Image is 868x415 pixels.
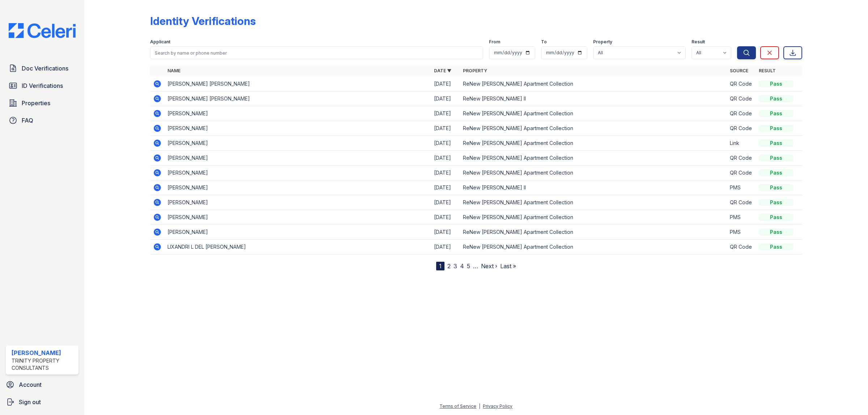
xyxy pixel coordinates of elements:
td: [DATE] [431,91,460,106]
td: [PERSON_NAME] [165,180,431,195]
div: Pass [759,125,793,132]
td: QR Code [727,91,756,106]
td: [PERSON_NAME] [165,225,431,240]
div: Pass [759,169,793,176]
a: 3 [454,262,457,270]
a: Privacy Policy [483,403,512,409]
td: ReNew [PERSON_NAME] Apartment Collection [460,77,727,91]
div: [PERSON_NAME] [12,348,76,357]
a: Doc Verifications [6,61,78,76]
td: ReNew [PERSON_NAME] Apartment Collection [460,225,727,240]
a: Date ▼ [434,68,451,73]
td: PMS [727,210,756,225]
div: Pass [759,154,793,162]
td: QR Code [727,151,756,166]
span: Properties [22,99,50,107]
td: QR Code [727,121,756,136]
td: [DATE] [431,121,460,136]
span: … [473,262,478,270]
div: Pass [759,95,793,102]
td: ReNew [PERSON_NAME] Apartment Collection [460,210,727,225]
td: PMS [727,180,756,195]
div: | [479,403,480,409]
div: Pass [759,214,793,221]
a: Next › [481,262,497,270]
td: [DATE] [431,210,460,225]
div: 1 [436,262,444,270]
td: [DATE] [431,77,460,91]
td: [PERSON_NAME] [165,151,431,166]
td: [DATE] [431,240,460,254]
td: ReNew [PERSON_NAME] Apartment Collection [460,106,727,121]
td: ReNew [PERSON_NAME] II [460,180,727,195]
div: Pass [759,80,793,87]
td: QR Code [727,195,756,210]
td: ReNew [PERSON_NAME] Apartment Collection [460,240,727,254]
a: Terms of Service [439,403,476,409]
a: FAQ [6,113,78,128]
td: [DATE] [431,195,460,210]
img: CE_Logo_Blue-a8612792a0a2168367f1c8372b55b34899dd931a85d93a1a3d3e32e68fde9ad4.png [3,23,81,38]
label: To [541,39,547,45]
td: [DATE] [431,225,460,240]
span: FAQ [22,116,33,125]
input: Search by name or phone number [150,46,483,59]
span: Sign out [19,398,41,406]
td: [PERSON_NAME] [PERSON_NAME] [165,91,431,106]
a: 5 [467,262,470,270]
td: [DATE] [431,180,460,195]
a: ID Verifications [6,78,78,93]
td: ReNew [PERSON_NAME] Apartment Collection [460,151,727,166]
td: LIXANDRI L DEL [PERSON_NAME] [165,240,431,254]
td: [PERSON_NAME] [165,106,431,121]
a: Result [759,68,776,73]
td: QR Code [727,240,756,254]
label: Result [692,39,705,45]
div: Pass [759,243,793,251]
a: 2 [447,262,451,270]
div: Pass [759,199,793,206]
div: Pass [759,140,793,147]
div: Trinity Property Consultants [12,357,76,372]
a: Sign out [3,395,81,409]
td: ReNew [PERSON_NAME] Apartment Collection [460,166,727,180]
div: Pass [759,228,793,236]
td: [PERSON_NAME] [PERSON_NAME] [165,77,431,91]
label: Property [593,39,612,45]
a: Source [730,68,748,73]
a: 4 [460,262,464,270]
td: PMS [727,225,756,240]
span: Account [19,380,42,389]
td: ReNew [PERSON_NAME] Apartment Collection [460,121,727,136]
div: Identity Verifications [150,14,256,27]
td: ReNew [PERSON_NAME] Apartment Collection [460,195,727,210]
a: Account [3,377,81,392]
td: [PERSON_NAME] [165,210,431,225]
td: [DATE] [431,106,460,121]
td: [DATE] [431,136,460,151]
td: QR Code [727,77,756,91]
span: Doc Verifications [22,64,68,73]
a: Last » [500,262,516,270]
td: QR Code [727,106,756,121]
div: Pass [759,110,793,117]
td: [PERSON_NAME] [165,195,431,210]
td: [PERSON_NAME] [165,121,431,136]
td: [DATE] [431,166,460,180]
td: ReNew [PERSON_NAME] II [460,91,727,106]
span: ID Verifications [22,81,63,90]
td: Link [727,136,756,151]
label: From [489,39,500,45]
a: Name [167,68,180,73]
label: Applicant [150,39,170,45]
td: QR Code [727,166,756,180]
a: Properties [6,96,78,110]
td: [PERSON_NAME] [165,136,431,151]
td: [DATE] [431,151,460,166]
td: ReNew [PERSON_NAME] Apartment Collection [460,136,727,151]
a: Property [463,68,487,73]
div: Pass [759,184,793,191]
td: [PERSON_NAME] [165,166,431,180]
